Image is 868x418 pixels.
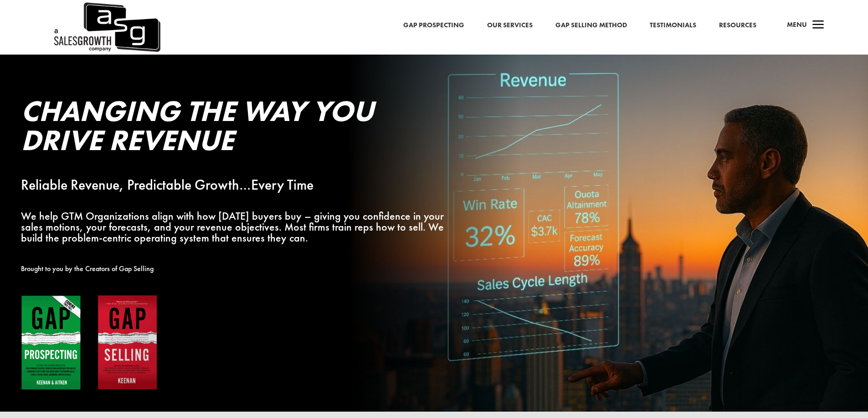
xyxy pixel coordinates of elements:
[809,16,827,35] span: a
[403,20,464,31] a: Gap Prospecting
[787,20,807,29] span: Menu
[555,20,627,31] a: Gap Selling Method
[21,295,158,391] img: Gap Books
[487,20,533,31] a: Our Services
[650,20,696,31] a: Testimonials
[21,96,448,159] h2: Changing the Way You Drive Revenue
[21,211,448,243] p: We help GTM Organizations align with how [DATE] buyers buy – giving you confidence in your sales ...
[21,263,448,274] p: Brought to you by the Creators of Gap Selling
[21,180,448,191] p: Reliable Revenue, Predictable Growth…Every Time
[719,20,756,31] a: Resources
